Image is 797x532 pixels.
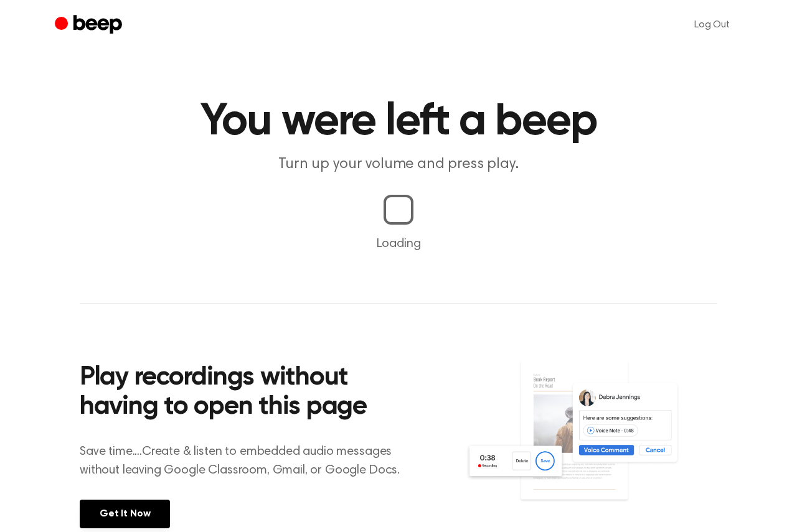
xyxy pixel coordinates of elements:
[80,500,170,528] a: Get It Now
[159,154,638,175] p: Turn up your volume and press play.
[55,13,125,37] a: Beep
[15,235,782,253] p: Loading
[682,10,742,40] a: Log Out
[465,360,717,527] img: Voice Comments on Docs and Recording Widget
[80,363,415,422] h2: Play recordings without having to open this page
[80,442,415,480] p: Save time....Create & listen to embedded audio messages without leaving Google Classroom, Gmail, ...
[80,100,717,144] h1: You were left a beep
